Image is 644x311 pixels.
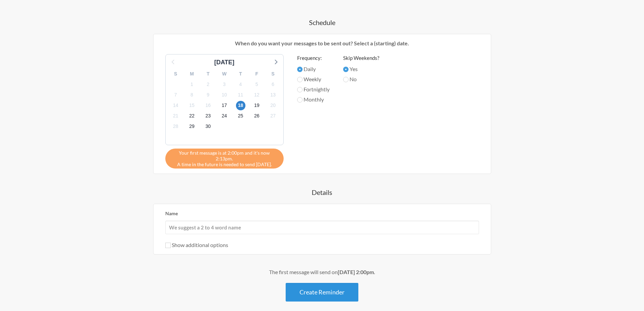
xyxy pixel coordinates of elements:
[297,95,330,104] label: Monthly
[204,122,213,131] span: Thursday, October 30, 2025
[297,54,330,62] label: Frequency:
[165,243,171,248] input: Show additional options
[171,90,181,99] span: Tuesday, October 7, 2025
[268,90,278,99] span: Monday, October 13, 2025
[297,85,330,93] label: Fortnightly
[236,101,245,110] span: Saturday, October 18, 2025
[165,149,284,169] div: A time in the future is needed to send [DATE].
[171,122,181,131] span: Tuesday, October 28, 2025
[165,242,228,248] label: Show additional options
[171,111,181,121] span: Tuesday, October 21, 2025
[220,90,229,99] span: Friday, October 10, 2025
[187,80,197,89] span: Wednesday, October 1, 2025
[268,101,278,110] span: Monday, October 20, 2025
[343,67,349,72] input: Yes
[204,101,213,110] span: Thursday, October 16, 2025
[252,101,262,110] span: Sunday, October 19, 2025
[170,150,279,161] span: Your first message is at 2:00pm and it's now 2:13pm.
[268,80,278,89] span: Monday, October 6, 2025
[220,111,229,121] span: Friday, October 24, 2025
[236,80,245,89] span: Saturday, October 4, 2025
[184,69,200,79] div: M
[343,77,349,82] input: No
[187,90,197,99] span: Wednesday, October 8, 2025
[187,111,197,121] span: Wednesday, October 22, 2025
[216,69,233,79] div: W
[268,111,278,121] span: Monday, October 27, 2025
[338,269,374,275] strong: [DATE] 2:00pm
[220,101,229,110] span: Friday, October 17, 2025
[297,97,303,103] input: Monthly
[204,111,213,121] span: Thursday, October 23, 2025
[212,58,237,67] div: [DATE]
[297,65,330,73] label: Daily
[165,210,178,216] label: Name
[252,111,262,121] span: Sunday, October 26, 2025
[297,87,303,92] input: Fortnightly
[233,69,249,79] div: T
[187,101,197,110] span: Wednesday, October 15, 2025
[343,54,379,62] label: Skip Weekends?
[168,69,184,79] div: S
[236,90,245,99] span: Saturday, October 11, 2025
[297,75,330,83] label: Weekly
[165,221,479,234] input: We suggest a 2 to 4 word name
[126,268,518,276] div: The first message will send on .
[297,77,303,82] input: Weekly
[297,67,303,72] input: Daily
[236,111,245,121] span: Saturday, October 25, 2025
[204,90,213,99] span: Thursday, October 9, 2025
[343,75,379,83] label: No
[126,187,518,197] h4: Details
[265,69,281,79] div: S
[343,65,379,73] label: Yes
[204,80,213,89] span: Thursday, October 2, 2025
[187,122,197,131] span: Wednesday, October 29, 2025
[126,18,518,27] h4: Schedule
[252,80,262,89] span: Sunday, October 5, 2025
[159,39,486,47] p: When do you want your messages to be sent out? Select a (starting) date.
[200,69,216,79] div: T
[252,90,262,99] span: Sunday, October 12, 2025
[220,80,229,89] span: Friday, October 3, 2025
[171,101,181,110] span: Tuesday, October 14, 2025
[286,283,358,302] button: Create Reminder
[249,69,265,79] div: F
